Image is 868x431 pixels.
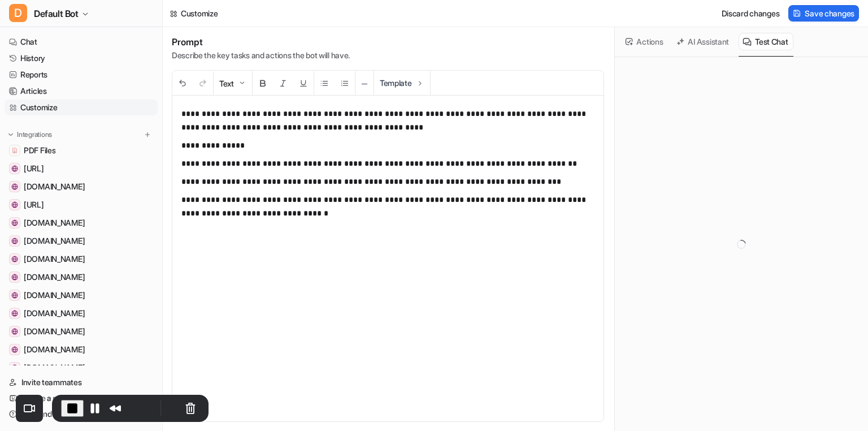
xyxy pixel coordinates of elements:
a: mail.google.com[DOMAIN_NAME] [5,305,158,321]
button: Actions [622,33,668,50]
span: Save changes [805,7,854,19]
a: Invite teammates [5,374,158,390]
button: Italic [273,71,293,96]
a: dashboard.eesel.ai[URL] [5,197,158,213]
button: Ordered List [335,71,355,96]
img: Redo [198,79,207,88]
a: PDF FilesPDF Files [5,143,158,158]
img: Bold [258,79,267,88]
button: Text [214,71,252,96]
span: [URL] [24,199,44,210]
a: www.eesel.ai[URL] [5,161,158,176]
img: www.atlassian.com [11,183,18,190]
a: www.notion.com[DOMAIN_NAME] [5,233,158,249]
img: www.npmjs.com [11,364,18,371]
button: ─ [355,71,374,96]
img: Ordered List [340,79,349,88]
a: Reports [5,67,158,83]
span: [DOMAIN_NAME] [24,181,85,192]
span: Default Bot [34,6,79,21]
a: www.npmjs.com[DOMAIN_NAME] [5,360,158,376]
img: Template [415,79,424,88]
img: dashboard.eesel.ai [11,201,18,208]
a: chatgpt.com[DOMAIN_NAME] [5,269,158,285]
span: PDF Files [24,145,55,156]
button: Integrations [5,129,55,140]
img: amplitude.com [11,256,18,262]
span: [DOMAIN_NAME] [24,290,85,301]
a: www.atlassian.com[DOMAIN_NAME] [5,179,158,195]
span: [DOMAIN_NAME] [24,217,85,229]
img: PDF Files [11,147,18,154]
img: Unordered List [320,79,329,88]
div: Customize [181,7,218,19]
button: Unordered List [314,71,335,96]
a: Articles [5,83,158,99]
a: codesandbox.io[DOMAIN_NAME] [5,324,158,339]
img: Undo [178,79,187,88]
img: menu_add.svg [144,131,151,139]
img: www.figma.com [11,292,18,299]
button: Template [374,71,430,95]
img: codesandbox.io [11,328,18,335]
img: www.notion.com [11,238,18,244]
button: Redo [193,71,213,96]
button: Discard changes [717,5,784,21]
img: Dropdown Down Arrow [237,79,246,88]
span: [DOMAIN_NAME] [24,235,85,247]
button: AI Assistant [672,33,734,50]
a: www.programiz.com[DOMAIN_NAME] [5,342,158,357]
h1: Prompt [172,36,350,48]
a: Create a new Bot [5,390,158,406]
button: Underline [293,71,314,96]
span: [URL] [24,163,44,174]
a: Chat [5,34,158,50]
img: chatgpt.com [11,274,18,281]
p: Describe the key tasks and actions the bot will have. [172,50,350,61]
img: www.programiz.com [11,346,18,353]
img: www.eesel.ai [11,165,18,172]
span: [DOMAIN_NAME] [24,362,85,373]
a: www.figma.com[DOMAIN_NAME] [5,287,158,303]
img: expand menu [7,131,15,139]
a: Customize [5,100,158,115]
img: Underline [299,79,308,88]
img: gorgiasio.webflow.io [11,219,18,226]
a: Help and support [5,406,158,422]
button: Undo [172,71,193,96]
p: Integrations [17,130,52,139]
button: Save changes [788,5,859,21]
span: [DOMAIN_NAME] [24,344,85,355]
a: History [5,50,158,66]
img: Italic [279,79,288,88]
a: gorgiasio.webflow.io[DOMAIN_NAME] [5,215,158,231]
img: mail.google.com [11,310,18,317]
span: [DOMAIN_NAME] [24,271,85,283]
a: amplitude.com[DOMAIN_NAME] [5,251,158,267]
span: [DOMAIN_NAME] [24,308,85,319]
span: [DOMAIN_NAME] [24,253,85,265]
button: Test Chat [739,33,793,50]
span: [DOMAIN_NAME] [24,326,85,337]
button: Bold [253,71,273,96]
span: D [9,4,27,22]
